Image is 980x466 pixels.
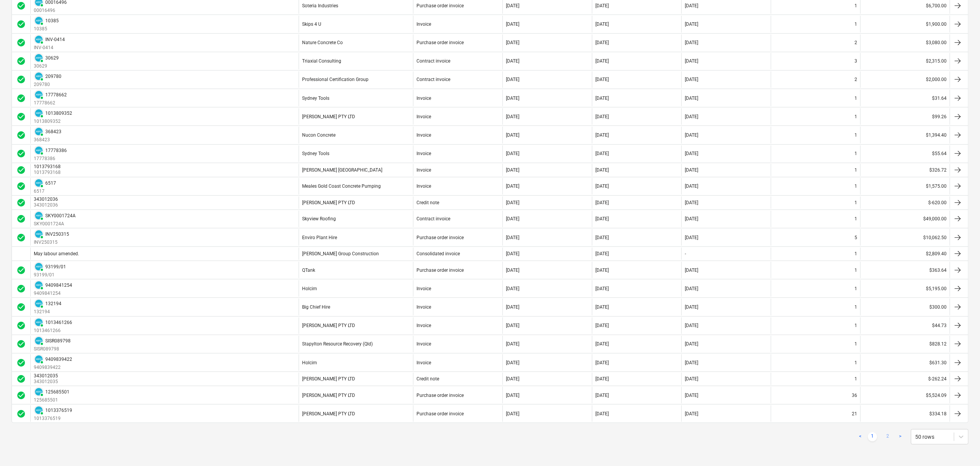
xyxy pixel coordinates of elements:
p: 209780 [34,81,61,88]
div: Invoice has been synced with Xero and its status is currently PAID [34,90,44,100]
span: check_circle [17,198,26,207]
div: [DATE] [595,77,609,82]
div: Invoice [416,360,431,365]
div: Invoice was approved [17,38,26,47]
div: $5,195.00 [860,280,950,297]
p: INV-0414 [34,45,65,51]
div: 1 [854,114,857,119]
div: $2,000.00 [860,71,950,88]
a: Next page [896,432,905,441]
div: [PERSON_NAME] PTY LTD [302,376,355,382]
p: 125685501 [34,397,69,403]
div: $-262.24 [860,373,950,385]
img: xero.svg [35,355,43,363]
div: [DATE] [506,235,519,240]
div: 1 [854,183,857,189]
div: $631.30 [860,354,950,371]
img: xero.svg [35,179,43,187]
div: Big Chief Hire [302,304,330,310]
div: Invoice has been synced with Xero and its status is currently PAID [34,35,44,45]
div: Invoice was approved [17,339,26,349]
div: Invoice has been synced with Xero and its status is currently PAID [34,405,44,415]
span: check_circle [17,149,26,158]
img: xero.svg [35,300,43,307]
div: Enviro Plant Hire [302,235,337,240]
div: 1013461266 [45,320,72,325]
span: check_circle [17,409,26,418]
div: $326.72 [860,164,950,176]
span: check_circle [17,391,26,400]
span: check_circle [17,1,26,10]
div: Invoice was approved [17,321,26,330]
div: 1 [854,268,857,273]
span: check_circle [17,233,26,242]
div: [DATE] [506,77,519,82]
div: [DATE] [506,360,519,365]
div: 5 [854,235,857,240]
p: INV250315 [34,239,69,246]
div: [DATE] [506,183,519,189]
div: [DATE] [595,114,609,119]
div: [DATE] [685,183,698,189]
div: $1,575.00 [860,178,950,195]
span: check_circle [17,214,26,223]
div: $1,900.00 [860,16,950,32]
div: Invoice has been synced with Xero and its status is currently PAID [34,317,44,327]
div: 6517 [45,180,56,186]
div: [DATE] [506,200,519,205]
div: Triaxial Consulting [302,58,341,64]
div: [DATE] [685,21,698,27]
span: check_circle [17,182,26,191]
div: [DATE] [506,393,519,398]
div: [DATE] [506,167,519,173]
img: xero.svg [35,388,43,396]
img: xero.svg [35,91,43,99]
div: Nature Concrete Co [302,40,343,45]
p: 30629 [34,63,59,69]
span: check_circle [17,131,26,140]
div: Contract invoice [416,58,450,64]
div: 2 [854,40,857,45]
div: [DATE] [595,132,609,138]
div: Skyview Roofing [302,216,336,221]
div: 30629 [45,55,59,61]
div: [PERSON_NAME] [GEOGRAPHIC_DATA] [302,167,382,173]
div: Meales Gold Coast Concrete Pumping [302,183,381,189]
p: 368423 [34,137,61,143]
div: [DATE] [685,235,698,240]
div: Professional Certification Group [302,77,369,82]
span: check_circle [17,94,26,103]
div: [DATE] [506,3,519,8]
div: 17778662 [45,92,67,97]
div: [DATE] [506,40,519,45]
div: Invoice was approved [17,182,26,191]
div: [DATE] [595,304,609,310]
div: - [685,251,686,256]
div: [DATE] [595,58,609,64]
div: $3,080.00 [860,35,950,51]
p: SKY0001724A [34,221,76,227]
div: [DATE] [685,114,698,119]
div: 2 [854,77,857,82]
div: $-620.00 [860,197,950,209]
p: 10385 [34,26,59,32]
span: check_circle [17,56,26,66]
p: 93199/01 [34,272,66,278]
div: [DATE] [506,21,519,27]
div: [DATE] [595,40,609,45]
div: 1 [854,216,857,221]
div: 93199/01 [45,264,66,269]
img: xero.svg [35,54,43,62]
div: [DATE] [685,3,698,8]
div: Invoice was approved [17,20,26,29]
div: [DATE] [506,304,519,310]
div: [DATE] [506,96,519,101]
div: Invoice has been synced with Xero and its status is currently PAID [34,71,44,81]
div: [DATE] [506,376,519,382]
div: [DATE] [685,341,698,347]
div: 1 [854,376,857,382]
img: xero.svg [35,128,43,136]
img: xero.svg [35,109,43,117]
div: Purchase order invoice [416,40,464,45]
div: [DATE] [595,167,609,173]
